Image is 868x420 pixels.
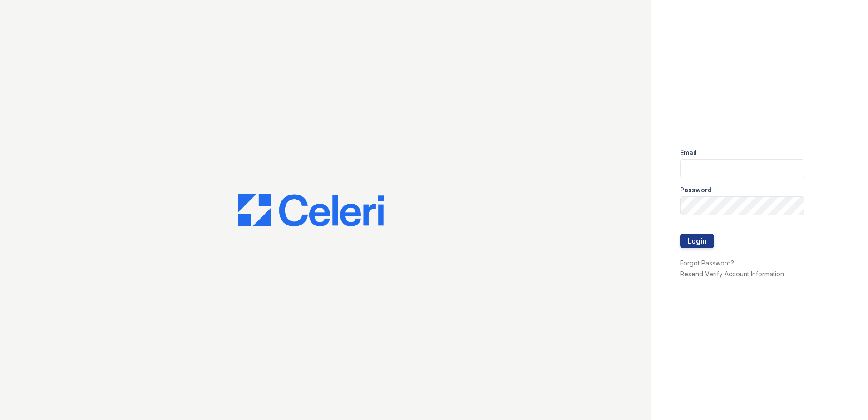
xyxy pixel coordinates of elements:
[238,194,384,226] img: CE_Logo_Blue-a8612792a0a2168367f1c8372b55b34899dd931a85d93a1a3d3e32e68fde9ad4.png
[680,259,734,267] a: Forgot Password?
[680,270,784,278] a: Resend Verify Account Information
[680,185,712,195] label: Password
[680,148,697,157] label: Email
[680,234,714,248] button: Login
